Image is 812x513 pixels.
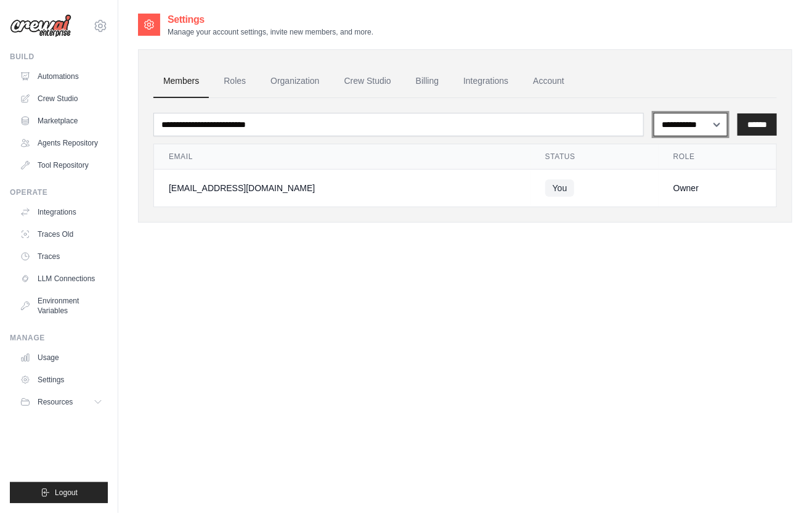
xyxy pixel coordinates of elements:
[15,224,108,244] a: Traces Old
[15,370,108,390] a: Settings
[10,52,108,62] div: Build
[168,27,373,37] p: Manage your account settings, invite new members, and more.
[55,488,78,498] span: Logout
[335,65,401,98] a: Crew Studio
[10,187,108,197] div: Operate
[545,179,575,197] span: You
[15,202,108,222] a: Integrations
[15,133,108,153] a: Agents Repository
[169,182,516,194] div: [EMAIL_ADDRESS][DOMAIN_NAME]
[153,65,209,98] a: Members
[523,65,574,98] a: Account
[406,65,449,98] a: Billing
[10,333,108,343] div: Manage
[10,14,71,38] img: Logo
[15,269,108,289] a: LLM Connections
[15,392,108,412] button: Resources
[15,348,108,367] a: Usage
[15,67,108,86] a: Automations
[15,89,108,109] a: Crew Studio
[261,65,329,98] a: Organization
[659,144,776,170] th: Role
[15,247,108,266] a: Traces
[38,397,73,407] span: Resources
[154,144,530,170] th: Email
[15,155,108,175] a: Tool Repository
[15,111,108,131] a: Marketplace
[214,65,256,98] a: Roles
[15,291,108,321] a: Environment Variables
[530,144,659,170] th: Status
[673,182,761,194] div: Owner
[453,65,518,98] a: Integrations
[168,12,373,27] h2: Settings
[10,482,108,503] button: Logout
